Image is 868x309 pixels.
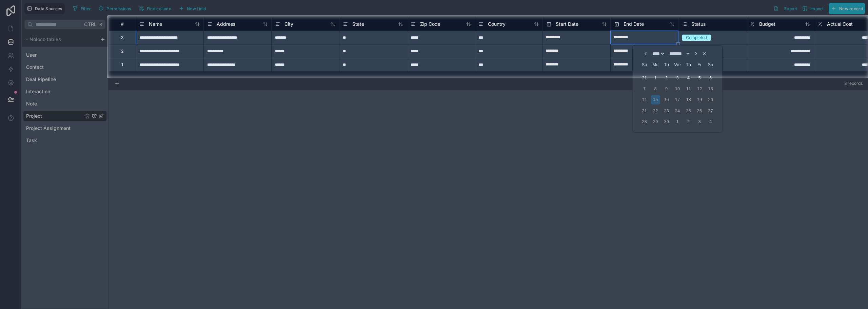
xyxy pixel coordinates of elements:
[651,60,660,69] div: Monday
[686,35,707,41] div: Completed
[662,60,671,69] div: Tuesday
[556,21,578,27] span: Start Date
[706,60,715,69] div: Saturday
[706,73,715,82] div: Choose Saturday, September 6th, 2025
[662,73,671,82] div: Choose Tuesday, September 2nd, 2025
[433,78,544,128] iframe: Tooltip
[673,60,682,69] div: Wednesday
[488,21,506,27] span: Country
[121,49,123,54] div: 2
[640,73,649,82] div: Choose Sunday, August 31st, 2025
[684,60,693,69] div: Thursday
[121,62,123,67] div: 1
[651,73,660,82] div: Choose Monday, September 1st, 2025
[691,21,706,27] span: Status
[624,21,644,27] span: End Date
[284,21,293,27] span: City
[673,73,682,82] div: Choose Wednesday, September 3rd, 2025
[684,73,693,82] div: Choose Thursday, September 4th, 2025
[639,72,716,127] div: Month September, 2025
[217,21,235,27] span: Address
[759,21,775,27] span: Budget
[637,48,718,130] div: Choose Date
[149,21,162,27] span: Name
[695,73,704,82] div: Choose Friday, September 5th, 2025
[121,35,123,40] div: 3
[695,60,704,69] div: Friday
[640,60,649,69] div: Sunday
[352,21,364,27] span: State
[420,21,440,27] span: Zip Code
[114,21,131,26] div: #
[827,21,853,27] span: Actual Cost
